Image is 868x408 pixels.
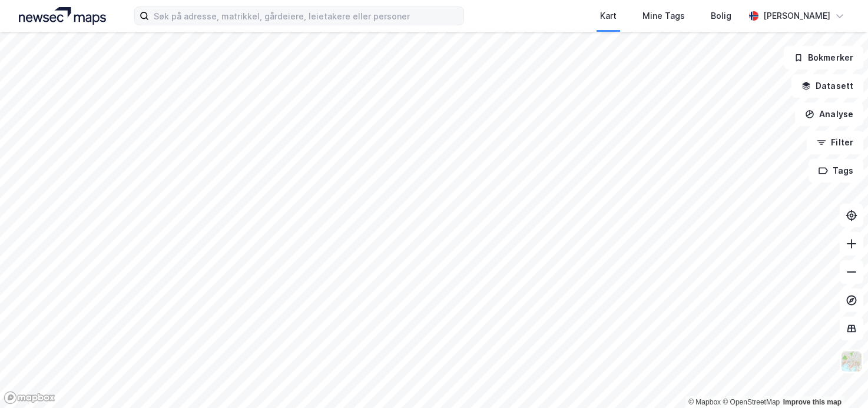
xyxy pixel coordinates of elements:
[642,9,685,23] div: Mine Tags
[19,7,106,25] img: logo.a4113a55bc3d86da70a041830d287a7e.svg
[711,9,731,23] div: Bolig
[809,351,868,408] iframe: Chat Widget
[763,9,830,23] div: [PERSON_NAME]
[600,9,617,23] div: Kart
[149,7,463,25] input: Søk på adresse, matrikkel, gårdeiere, leietakere eller personer
[809,351,868,408] div: Kontrollprogram for chat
